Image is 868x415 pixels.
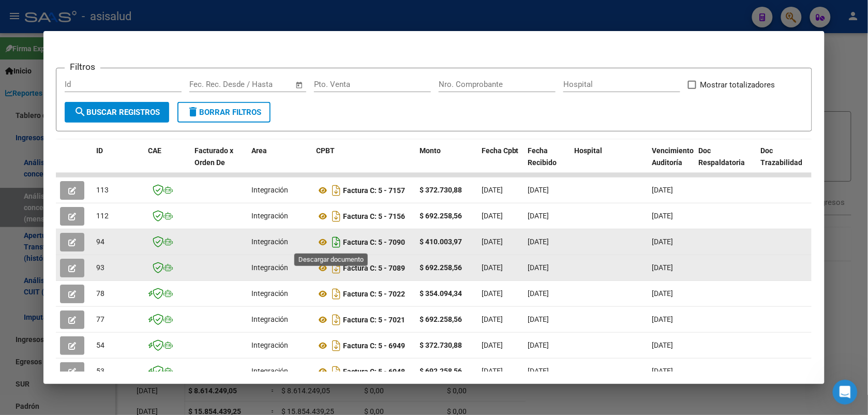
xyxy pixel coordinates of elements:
[482,341,503,349] span: [DATE]
[96,238,104,246] span: 94
[96,146,103,155] span: ID
[343,290,405,298] strong: Factura C: 5 - 7022
[343,238,405,246] strong: Factura C: 5 - 7090
[652,289,674,298] span: [DATE]
[187,106,199,118] mat-icon: delete
[247,140,312,185] datatable-header-cell: Area
[420,186,462,194] strong: $ 372.730,88
[194,146,233,167] span: Facturado x Orden De
[251,146,267,155] span: Area
[477,140,524,185] datatable-header-cell: Fecha Cpbt
[833,380,858,405] iframe: Intercom live chat
[251,212,288,220] span: Integración
[96,315,104,323] span: 77
[482,289,503,298] span: [DATE]
[74,106,86,118] mat-icon: search
[482,186,503,194] span: [DATE]
[343,367,405,376] strong: Factura C: 5 - 6948
[65,102,169,123] button: Buscar Registros
[241,80,291,89] input: Fecha fin
[65,60,100,73] h3: Filtros
[251,367,288,375] span: Integración
[96,341,104,349] span: 54
[343,264,405,272] strong: Factura C: 5 - 7089
[652,186,674,194] span: [DATE]
[652,263,674,272] span: [DATE]
[96,186,109,194] span: 113
[420,212,462,220] strong: $ 692.258,56
[251,263,288,272] span: Integración
[251,186,288,194] span: Integración
[96,212,109,220] span: 112
[482,238,503,246] span: [DATE]
[420,367,462,375] strong: $ 692.258,56
[482,315,503,323] span: [DATE]
[330,286,343,302] i: Descargar documento
[251,289,288,298] span: Integración
[92,140,144,185] datatable-header-cell: ID
[652,315,674,323] span: [DATE]
[652,146,694,167] span: Vencimiento Auditoría
[420,146,441,155] span: Monto
[420,289,462,298] strong: $ 354.094,34
[420,263,462,272] strong: $ 692.258,56
[420,238,462,246] strong: $ 410.003,97
[343,316,405,324] strong: Factura C: 5 - 7021
[190,140,247,185] datatable-header-cell: Facturado x Orden De
[528,238,549,246] span: [DATE]
[330,363,343,380] i: Descargar documento
[528,367,549,375] span: [DATE]
[528,315,549,323] span: [DATE]
[316,146,335,155] span: CPBT
[482,212,503,220] span: [DATE]
[251,238,288,246] span: Integración
[343,212,405,220] strong: Factura C: 5 - 7156
[187,108,261,117] span: Borrar Filtros
[330,182,343,199] i: Descargar documento
[330,337,343,354] i: Descargar documento
[528,341,549,349] span: [DATE]
[652,212,674,220] span: [DATE]
[251,341,288,349] span: Integración
[528,263,549,272] span: [DATE]
[482,367,503,375] span: [DATE]
[96,289,104,298] span: 78
[177,102,271,123] button: Borrar Filtros
[343,342,405,350] strong: Factura C: 5 - 6949
[528,212,549,220] span: [DATE]
[415,140,477,185] datatable-header-cell: Monto
[761,146,803,167] span: Doc Trazabilidad
[330,312,343,328] i: Descargar documento
[420,315,462,323] strong: $ 692.258,56
[312,140,415,185] datatable-header-cell: CPBT
[648,140,695,185] datatable-header-cell: Vencimiento Auditoría
[96,367,104,375] span: 53
[189,80,231,89] input: Fecha inicio
[571,140,648,185] datatable-header-cell: Hospital
[293,79,305,91] button: Open calendar
[330,260,343,276] i: Descargar documento
[757,140,819,185] datatable-header-cell: Doc Trazabilidad
[74,108,160,117] span: Buscar Registros
[144,140,190,185] datatable-header-cell: CAE
[695,140,757,185] datatable-header-cell: Doc Respaldatoria
[330,208,343,225] i: Descargar documento
[700,79,775,91] span: Mostrar totalizadores
[575,146,603,155] span: Hospital
[482,263,503,272] span: [DATE]
[148,146,161,155] span: CAE
[524,140,571,185] datatable-header-cell: Fecha Recibido
[420,341,462,349] strong: $ 372.730,88
[699,146,745,167] span: Doc Respaldatoria
[96,263,104,272] span: 93
[343,186,405,195] strong: Factura C: 5 - 7157
[528,186,549,194] span: [DATE]
[482,146,519,155] span: Fecha Cpbt
[330,234,343,250] i: Descargar documento
[652,341,674,349] span: [DATE]
[652,367,674,375] span: [DATE]
[652,238,674,246] span: [DATE]
[251,315,288,323] span: Integración
[528,146,557,167] span: Fecha Recibido
[528,289,549,298] span: [DATE]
